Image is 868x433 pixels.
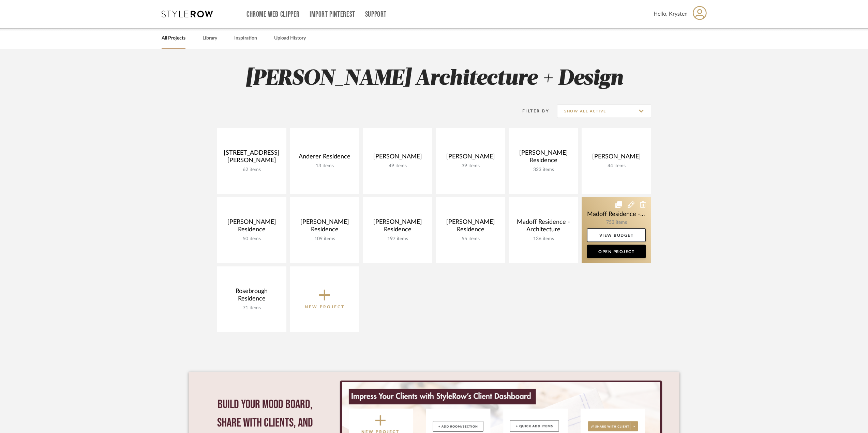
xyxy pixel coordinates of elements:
div: Rosebrough Residence [222,288,281,305]
div: 39 items [441,163,500,169]
div: [PERSON_NAME] Residence [514,149,573,167]
a: Open Project [587,245,646,258]
div: [PERSON_NAME] [587,153,646,163]
div: [STREET_ADDRESS][PERSON_NAME] [222,149,281,167]
div: [PERSON_NAME] Residence [295,218,354,236]
a: Support [365,12,387,17]
div: [PERSON_NAME] [441,153,500,163]
div: 136 items [514,236,573,242]
div: [PERSON_NAME] Residence [441,218,500,236]
h2: [PERSON_NAME] Architecture + Design [189,66,679,92]
div: [PERSON_NAME] [368,153,427,163]
div: 109 items [295,236,354,242]
div: Anderer Residence [295,153,354,163]
a: Import Pinterest [310,12,355,17]
a: Library [203,34,217,43]
a: Inspiration [234,34,257,43]
div: [PERSON_NAME] Residence [368,218,427,236]
div: [PERSON_NAME] Residence [222,218,281,236]
span: Hello, Krysten [654,10,688,18]
div: 50 items [222,236,281,242]
div: 197 items [368,236,427,242]
div: 62 items [222,167,281,173]
div: 13 items [295,163,354,169]
div: 71 items [222,305,281,311]
div: Filter By [513,108,549,114]
div: 323 items [514,167,573,173]
a: All Projects [162,34,185,43]
div: 55 items [441,236,500,242]
a: Chrome Web Clipper [246,12,300,17]
div: 49 items [368,163,427,169]
div: 44 items [587,163,646,169]
p: New Project [305,304,345,310]
div: Madoff Residence - Architecture [514,218,573,236]
a: View Budget [587,228,646,242]
button: New Project [290,266,359,332]
a: Upload History [274,34,306,43]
